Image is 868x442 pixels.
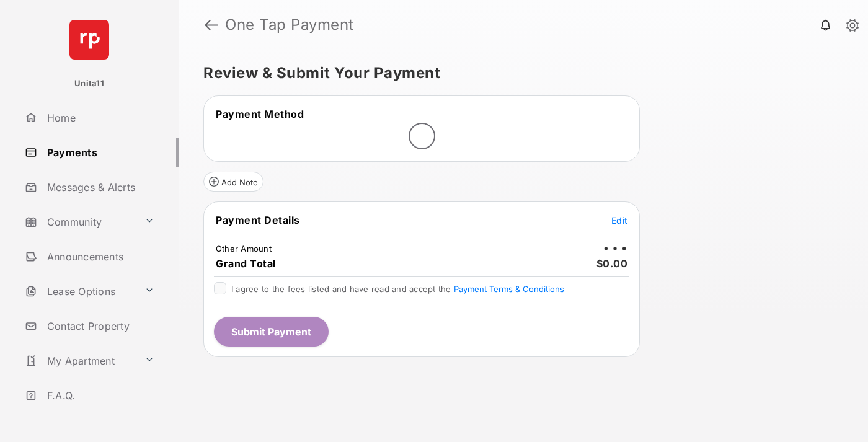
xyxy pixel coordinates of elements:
span: I agree to the fees listed and have read and accept the [231,284,564,294]
a: F.A.Q. [20,381,179,410]
a: My Apartment [20,346,139,376]
button: Add Note [203,172,263,192]
a: Messages & Alerts [20,172,179,202]
span: Grand Total [216,257,276,270]
a: Lease Options [20,276,139,306]
a: Announcements [20,242,179,272]
a: Payments [20,138,179,167]
td: Other Amount [215,243,272,254]
span: Payment Method [216,108,304,120]
button: Edit [611,214,627,226]
span: $0.00 [596,257,628,270]
img: svg+xml;base64,PHN2ZyB4bWxucz0iaHR0cDovL3d3dy53My5vcmcvMjAwMC9zdmciIHdpZHRoPSI2NCIgaGVpZ2h0PSI2NC... [69,20,109,60]
strong: One Tap Payment [225,17,354,32]
span: Edit [611,215,627,226]
a: Community [20,207,139,237]
a: Home [20,103,179,133]
button: I agree to the fees listed and have read and accept the [454,284,564,294]
p: Unita11 [74,77,104,90]
h5: Review & Submit Your Payment [203,66,833,81]
a: Contact Property [20,311,179,341]
button: Submit Payment [214,317,329,347]
span: Payment Details [216,214,300,226]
